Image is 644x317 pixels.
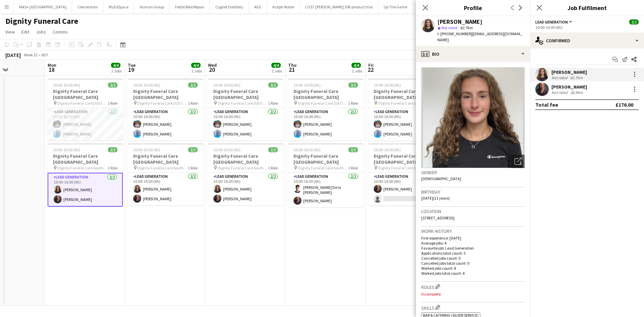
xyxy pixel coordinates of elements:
[421,283,525,290] h3: Roles
[368,88,443,100] h3: Dignity Funeral Care [GEOGRAPHIC_DATA]
[421,246,525,251] p: Favourite job: Lead Generation
[268,165,278,170] span: 1 Role
[288,108,363,141] app-card-role: Lead Generation2/210:00-16:00 (6h)[PERSON_NAME][PERSON_NAME]
[368,108,443,141] app-card-role: Lead Generation2/210:00-16:00 (6h)[PERSON_NAME][PERSON_NAME]
[208,62,217,68] span: Wed
[268,83,278,88] span: 2/2
[441,25,458,30] span: Not rated
[249,0,267,13] button: AEG
[416,3,530,12] h3: Profile
[288,62,297,68] span: Thu
[103,0,134,13] button: MyEdSpace
[288,78,363,141] div: 10:00-16:00 (6h)2/2Dignity Funeral Care [GEOGRAPHIC_DATA] Dignity Funeral Care [GEOGRAPHIC_DATA]1...
[629,19,639,24] span: 2/2
[108,165,117,170] span: 1 Role
[191,63,201,68] span: 4/4
[437,31,472,36] span: t. [PHONE_NUMBER]
[615,101,633,108] div: £176.00
[5,52,21,58] div: [DATE]
[133,83,160,88] span: 10:00-16:00 (6h)
[53,29,68,35] span: Comms
[208,143,283,205] app-job-card: 10:00-16:00 (6h)2/2Dignity Funeral Care [GEOGRAPHIC_DATA] Dignity Funeral Care Southamption1 Role...
[134,0,170,13] button: Human Group
[208,78,283,141] div: 10:00-16:00 (6h)2/2Dignity Funeral Care [GEOGRAPHIC_DATA] Dignity Funeral Care [GEOGRAPHIC_DATA]1...
[268,147,278,152] span: 2/2
[348,147,358,152] span: 2/2
[128,78,203,141] app-job-card: 10:00-16:00 (6h)2/2Dignity Funeral Care [GEOGRAPHIC_DATA] Dignity Funeral Care [GEOGRAPHIC_DATA]1...
[288,88,363,100] h3: Dignity Funeral Care [GEOGRAPHIC_DATA]
[368,143,443,205] app-job-card: 10:00-16:00 (6h)1/2Dignity Funeral Care [GEOGRAPHIC_DATA] Dignity Funeral Care Southamption1 Role...
[569,75,584,80] div: 82.7km
[127,66,136,73] span: 19
[298,101,348,106] span: Dignity Funeral Care [GEOGRAPHIC_DATA]
[108,101,117,106] span: 1 Role
[551,84,587,90] div: [PERSON_NAME]
[421,235,525,241] p: First experience: [DATE]
[421,251,525,256] p: Applications total count: 5
[57,165,108,170] span: Dignity Funeral Care Southamption
[128,143,203,205] div: 10:00-16:00 (6h)2/2Dignity Funeral Care [GEOGRAPHIC_DATA] Dignity Funeral Care Southamption1 Role...
[48,78,123,141] app-job-card: 10:00-16:00 (6h)2/2Dignity Funeral Care [GEOGRAPHIC_DATA] Dignity Funeral Care [GEOGRAPHIC_DATA]1...
[421,261,525,266] p: Cancelled jobs total count: 0
[48,62,56,68] span: Mon
[22,52,39,57] span: Week 33
[437,19,482,25] div: [PERSON_NAME]
[378,165,428,170] span: Dignity Funeral Care Southamption
[368,78,443,141] app-job-card: 10:00-16:00 (6h)2/2Dignity Funeral Care [GEOGRAPHIC_DATA] Dignity Funeral Care [GEOGRAPHIC_DATA]1...
[268,101,278,106] span: 1 Role
[188,147,198,152] span: 2/2
[3,28,17,36] a: View
[53,83,80,88] span: 10:00-16:00 (6h)
[210,0,249,13] button: Cygnet Distillery
[421,215,454,220] span: [STREET_ADDRESS]
[47,66,56,73] span: 18
[48,143,123,207] app-job-card: 10:00-16:00 (6h)2/2Dignity Funeral Care [GEOGRAPHIC_DATA] Dignity Funeral Care Southamption1 Role...
[50,28,70,36] a: Comms
[511,155,525,168] div: Open photos pop-in
[535,101,558,108] div: Total fee
[288,173,363,207] app-card-role: Lead Generation2/210:00-16:00 (6h)[PERSON_NAME] De la [PERSON_NAME][PERSON_NAME]
[421,241,525,246] p: Average jobs: 4
[208,88,283,100] h3: Dignity Funeral Care [GEOGRAPHIC_DATA]
[170,0,210,13] button: Fettle Bike Repair
[437,31,522,42] span: | [EMAIL_ADDRESS][DOMAIN_NAME]
[192,68,202,73] div: 2 Jobs
[348,101,358,106] span: 1 Role
[72,0,103,13] button: Clementoni
[272,68,282,73] div: 2 Jobs
[367,66,374,73] span: 22
[48,108,123,141] app-card-role: Lead Generation2/210:00-16:00 (6h)[PERSON_NAME][PERSON_NAME]
[111,68,122,73] div: 2 Jobs
[128,62,136,68] span: Tue
[293,83,321,88] span: 10:00-16:00 (6h)
[207,66,217,73] span: 20
[48,153,123,165] h3: Dignity Funeral Care [GEOGRAPHIC_DATA]
[459,25,474,30] span: 82.7km
[128,88,203,100] h3: Dignity Funeral Care [GEOGRAPHIC_DATA]
[421,228,525,234] h3: Work history
[138,165,188,170] span: Dignity Funeral Care Southamption
[213,83,240,88] span: 10:00-16:00 (6h)
[48,173,123,207] app-card-role: Lead Generation2/210:00-16:00 (6h)[PERSON_NAME][PERSON_NAME]
[551,69,587,75] div: [PERSON_NAME]
[53,147,80,152] span: 10:00-16:00 (6h)
[128,173,203,205] app-card-role: Lead Generation2/210:00-16:00 (6h)[PERSON_NAME][PERSON_NAME]
[138,101,188,106] span: Dignity Funeral Care [GEOGRAPHIC_DATA]
[530,33,644,49] div: Confirmed
[421,196,450,201] span: [DATE] (21 years)
[288,143,363,207] app-job-card: 10:00-16:00 (6h)2/2Dignity Funeral Care [GEOGRAPHIC_DATA] Dignity Funeral Care Southamption1 Role...
[374,147,401,152] span: 10:00-16:00 (6h)
[421,169,525,175] h3: Gender
[413,0,447,13] button: CakeBox 2025
[421,271,525,276] p: Worked jobs total count: 4
[378,101,428,106] span: Dignity Funeral Care [GEOGRAPHIC_DATA]
[421,292,525,297] p: Incomplete
[21,29,29,35] span: Edit
[569,90,584,95] div: 38.9km
[188,83,198,88] span: 2/2
[300,0,378,13] button: LOST [PERSON_NAME] 30K product trial
[530,3,644,12] h3: Job Fulfilment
